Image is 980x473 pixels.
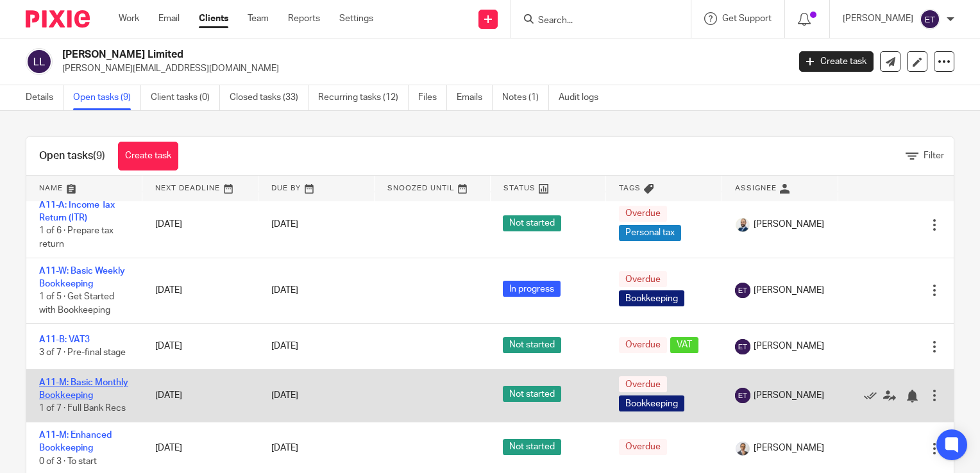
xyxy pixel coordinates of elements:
[26,85,63,110] a: Details
[39,227,114,249] span: 1 of 6 · Prepare tax return
[39,335,90,344] a: A11-B: VAT3
[39,267,125,288] a: A11-W: Basic Weekly Bookkeeping
[619,225,681,241] span: Personal tax
[271,342,298,351] span: [DATE]
[271,444,298,452] span: [DATE]
[248,12,269,25] a: Team
[735,388,750,403] img: svg%3E
[754,340,824,353] span: [PERSON_NAME]
[26,48,53,75] img: svg%3E
[503,185,536,192] span: Status
[503,439,561,455] span: Not started
[230,85,308,110] a: Closed tasks (33)
[503,281,561,297] span: In progress
[735,339,750,354] img: svg%3E
[799,51,874,72] a: Create task
[503,337,561,353] span: Not started
[271,220,298,229] span: [DATE]
[722,14,772,23] span: Get Support
[39,404,126,413] span: 1 of 7 · Full Bank Recs
[142,324,258,369] td: [DATE]
[754,218,824,231] span: [PERSON_NAME]
[119,12,139,25] a: Work
[271,286,298,295] span: [DATE]
[39,149,105,163] h1: Open tasks
[457,85,493,110] a: Emails
[93,151,105,161] span: (9)
[39,349,126,358] span: 3 of 7 · Pre-final stage
[619,206,667,222] span: Overdue
[503,386,561,402] span: Not started
[39,431,112,452] a: A11-M: Enhanced Bookkeeping
[39,378,128,400] a: A11-M: Basic Monthly Bookkeeping
[39,292,114,315] span: 1 of 5 · Get Started with Bookkeeping
[151,85,220,110] a: Client tasks (0)
[142,369,258,422] td: [DATE]
[619,337,667,353] span: Overdue
[619,185,641,192] span: Tags
[502,85,549,110] a: Notes (1)
[619,376,667,392] span: Overdue
[619,271,667,287] span: Overdue
[62,62,780,75] p: [PERSON_NAME][EMAIL_ADDRESS][DOMAIN_NAME]
[142,258,258,324] td: [DATE]
[754,442,824,454] span: [PERSON_NAME]
[271,391,298,400] span: [DATE]
[318,85,409,110] a: Recurring tasks (12)
[26,10,90,28] img: Pixie
[754,389,824,402] span: [PERSON_NAME]
[39,457,97,466] span: 0 of 3 · To start
[619,395,684,411] span: Bookkeeping
[339,12,373,25] a: Settings
[864,389,883,402] a: Mark as done
[619,290,684,306] span: Bookkeeping
[537,15,652,27] input: Search
[158,12,180,25] a: Email
[142,192,258,258] td: [DATE]
[559,85,608,110] a: Audit logs
[387,185,455,192] span: Snoozed Until
[735,441,750,456] img: Mark%20LI%20profiler%20(1).png
[288,12,320,25] a: Reports
[843,12,913,25] p: [PERSON_NAME]
[199,12,228,25] a: Clients
[73,85,141,110] a: Open tasks (9)
[118,142,178,170] a: Create task
[924,151,944,160] span: Filter
[920,9,940,29] img: svg%3E
[62,48,636,62] h2: [PERSON_NAME] Limited
[670,337,698,353] span: VAT
[735,217,750,233] img: Mark%20LI%20profiler.png
[418,85,447,110] a: Files
[619,439,667,455] span: Overdue
[503,215,561,231] span: Not started
[735,283,750,298] img: svg%3E
[754,284,824,297] span: [PERSON_NAME]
